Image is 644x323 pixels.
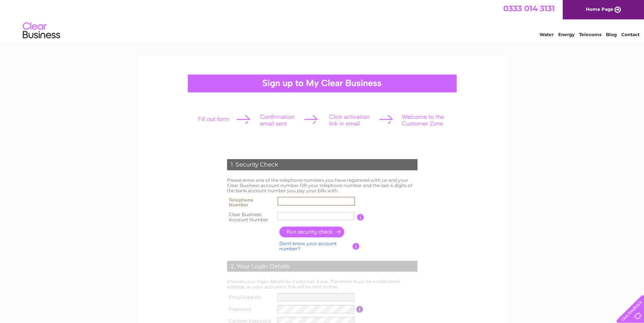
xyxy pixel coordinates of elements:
[146,4,499,36] div: Clear Business is a trading name of Verastar Limited (registered in [GEOGRAPHIC_DATA] No. 3667643...
[352,243,360,250] input: Information
[227,261,417,272] div: 2. Your Login Details
[356,306,363,313] input: Information
[357,214,364,221] input: Information
[227,159,417,170] div: 1. Security Check
[225,176,419,195] td: Please enter one of the telephone numbers you have registered with us and your Clear Business acc...
[225,303,276,315] th: Password
[225,291,276,303] th: Email Address
[606,32,617,37] a: Blog
[22,19,60,42] img: logo.png
[621,32,640,37] a: Contact
[225,210,276,225] th: Clear Business Account Number
[225,277,419,291] td: Choose your login details for Customer Zone. The email must be a valid email address, as your act...
[579,32,601,37] a: Telecoms
[558,32,575,37] a: Energy
[539,32,554,37] a: Water
[225,195,276,210] th: Telephone Number
[279,241,337,251] a: Don't know your account number?
[503,4,555,13] a: 0333 014 3131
